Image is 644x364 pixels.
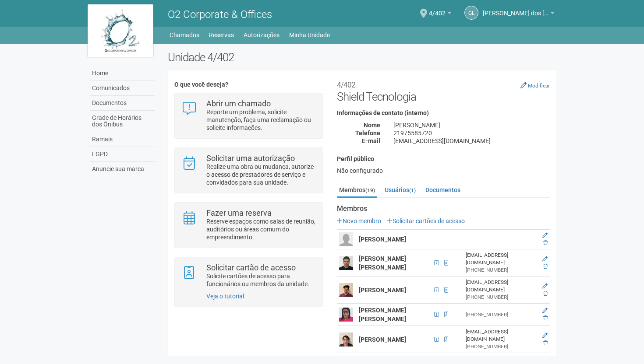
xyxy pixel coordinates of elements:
[174,81,323,88] h4: O que você deseja?
[542,308,548,314] a: Editar membro
[382,183,418,196] a: Usuários(1)
[206,163,316,186] p: Realize uma obra ou mudança, autorize o acesso de prestadores de serviço e convidados para sua un...
[542,283,548,289] a: Editar membro
[542,232,548,238] a: Editar membro
[542,332,548,339] a: Editar membro
[337,77,550,103] h2: Shield Tecnologia
[466,294,536,301] div: [PHONE_NUMBER]
[90,162,155,176] a: Anuncie sua marca
[466,266,536,274] div: [PHONE_NUMBER]
[362,137,380,144] strong: E-mail
[206,108,316,132] p: Reporte um problema, solicite manutenção, faça uma reclamação ou solicite informações.
[339,256,353,270] img: user.png
[359,236,406,243] strong: [PERSON_NAME]
[543,240,548,246] a: Excluir membro
[90,66,155,81] a: Home
[483,1,548,17] span: Gabriel Lemos Carreira dos Reis
[355,129,380,136] strong: Telefone
[337,167,550,175] div: Não configurado
[337,80,355,89] small: 4/402
[337,183,377,198] a: Membros(19)
[337,205,550,213] strong: Membros
[429,1,446,17] span: 4/402
[209,29,234,41] a: Reservas
[168,51,556,64] h2: Unidade 4/402
[181,100,316,132] a: Abrir um chamado Reporte um problema, solicite manutenção, faça uma reclamação ou solicite inform...
[387,137,556,145] div: [EMAIL_ADDRESS][DOMAIN_NAME]
[90,147,155,162] a: LGPD
[337,217,381,224] a: Novo membro
[289,29,330,41] a: Minha Unidade
[429,11,451,18] a: 4/402
[387,217,465,224] a: Solicitar cartões de acesso
[359,307,406,322] strong: [PERSON_NAME] [PERSON_NAME]
[337,110,550,116] h4: Informações de contato (interno)
[520,82,550,89] a: Modificar
[206,293,244,300] a: Veja o tutorial
[466,311,536,318] div: [PHONE_NUMBER]
[337,156,550,162] h4: Perfil público
[206,272,316,288] p: Solicite cartões de acesso para funcionários ou membros da unidade.
[339,332,353,346] img: user.png
[387,121,556,129] div: [PERSON_NAME]
[466,343,536,350] div: [PHONE_NUMBER]
[170,29,199,41] a: Chamados
[466,328,536,343] div: [EMAIL_ADDRESS][DOMAIN_NAME]
[206,208,272,217] strong: Fazer uma reserva
[365,187,375,193] small: (19)
[206,99,271,108] strong: Abrir um chamado
[206,154,295,163] strong: Solicitar uma autorização
[359,336,406,343] strong: [PERSON_NAME]
[543,263,548,269] a: Excluir membro
[88,4,153,57] img: logo.jpg
[466,279,536,294] div: [EMAIL_ADDRESS][DOMAIN_NAME]
[339,283,353,297] img: user.png
[543,290,548,297] a: Excluir membro
[339,232,353,246] img: user.png
[90,96,155,111] a: Documentos
[168,8,272,21] span: O2 Corporate & Offices
[206,217,316,241] p: Reserve espaços como salas de reunião, auditórios ou áreas comum do empreendimento.
[423,183,463,196] a: Documentos
[359,255,406,271] strong: [PERSON_NAME] [PERSON_NAME]
[339,308,353,322] img: user.png
[181,154,316,186] a: Solicitar uma autorização Realize uma obra ou mudança, autorize o acesso de prestadores de serviç...
[364,122,380,129] strong: Nome
[387,129,556,137] div: 21975585720
[543,340,548,346] a: Excluir membro
[464,6,478,20] a: GL
[90,111,155,132] a: Grade de Horários dos Ônibus
[90,81,155,96] a: Comunicados
[181,209,316,241] a: Fazer uma reserva Reserve espaços como salas de reunião, auditórios ou áreas comum do empreendime...
[543,315,548,321] a: Excluir membro
[359,287,406,294] strong: [PERSON_NAME]
[483,11,554,18] a: [PERSON_NAME] dos [PERSON_NAME]
[181,264,316,288] a: Solicitar cartão de acesso Solicite cartões de acesso para funcionários ou membros da unidade.
[206,263,296,272] strong: Solicitar cartão de acesso
[466,252,536,266] div: [EMAIL_ADDRESS][DOMAIN_NAME]
[244,29,280,41] a: Autorizações
[528,83,550,89] small: Modificar
[542,256,548,262] a: Editar membro
[90,132,155,147] a: Ramais
[409,187,416,193] small: (1)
